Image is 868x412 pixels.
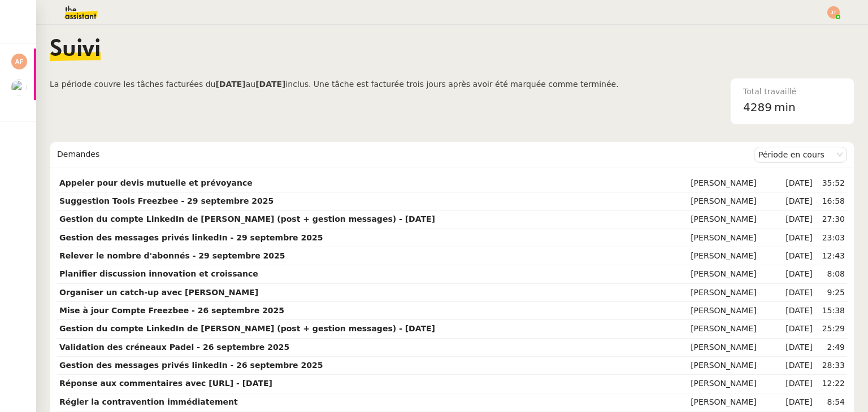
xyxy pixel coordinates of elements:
strong: Appeler pour devis mutuelle et prévoyance [59,178,253,187]
td: [PERSON_NAME] [688,247,783,265]
strong: Validation des créneaux Padel - 26 septembre 2025 [59,343,289,352]
strong: Relever le nombre d'abonnés - 29 septembre 2025 [59,251,285,260]
div: Demandes [57,143,754,166]
td: [PERSON_NAME] [688,192,783,211]
img: svg [11,54,27,69]
img: users%2F3XW7N0tEcIOoc8sxKxWqDcFn91D2%2Favatar%2F5653ca14-9fea-463f-a381-ec4f4d723a3b [11,80,27,95]
td: 15:38 [815,302,847,320]
td: [DATE] [783,320,814,338]
td: [DATE] [783,174,814,192]
td: [PERSON_NAME] [688,284,783,302]
span: inclus. Une tâche est facturée trois jours après avoir été marquée comme terminée. [285,80,618,89]
td: [DATE] [783,302,814,320]
td: [DATE] [783,265,814,283]
td: [PERSON_NAME] [688,211,783,229]
td: [DATE] [783,284,814,302]
strong: Suggestion Tools Freezbee - 29 septembre 2025 [59,196,274,205]
td: 12:43 [815,247,847,265]
strong: Gestion du compte LinkedIn de [PERSON_NAME] (post + gestion messages) - [DATE] [59,214,435,223]
strong: Mise à jour Compte Freezbee - 26 septembre 2025 [59,306,284,315]
strong: Réponse aux commentaires avec [URL] - [DATE] [59,379,272,388]
span: 4289 [743,100,772,114]
td: [DATE] [783,211,814,229]
strong: Régler la contravention immédiatement [59,397,238,406]
td: 12:22 [815,375,847,393]
strong: Planifier discussion innovation et croissance [59,269,258,278]
strong: Gestion des messages privés linkedIn - 29 septembre 2025 [59,233,323,242]
td: 35:52 [815,174,847,192]
td: [PERSON_NAME] [688,393,783,411]
div: Total travaillé [743,85,841,98]
td: [DATE] [783,375,814,393]
td: 27:30 [815,211,847,229]
td: [DATE] [783,247,814,265]
td: [PERSON_NAME] [688,302,783,320]
td: [DATE] [783,192,814,211]
span: min [774,98,796,117]
td: [PERSON_NAME] [688,229,783,247]
span: La période couvre les tâches facturées du [50,80,215,89]
td: [PERSON_NAME] [688,320,783,338]
td: [PERSON_NAME] [688,339,783,357]
td: [DATE] [783,393,814,411]
td: [PERSON_NAME] [688,375,783,393]
span: Suivi [50,38,101,61]
b: [DATE] [215,80,245,89]
td: 2:49 [815,339,847,357]
td: 16:58 [815,192,847,211]
td: [DATE] [783,357,814,375]
td: 8:54 [815,393,847,411]
td: [PERSON_NAME] [688,357,783,375]
td: [PERSON_NAME] [688,265,783,283]
td: 25:29 [815,320,847,338]
strong: Gestion des messages privés linkedIn - 26 septembre 2025 [59,361,323,370]
td: [DATE] [783,229,814,247]
nz-select-item: Période en cours [758,147,843,162]
td: 8:08 [815,265,847,283]
td: [PERSON_NAME] [688,174,783,192]
strong: Organiser un catch-up avec [PERSON_NAME] [59,288,258,297]
td: 23:03 [815,229,847,247]
td: 9:25 [815,284,847,302]
td: [DATE] [783,339,814,357]
strong: Gestion du compte LinkedIn de [PERSON_NAME] (post + gestion messages) - [DATE] [59,324,435,333]
img: svg [827,6,840,19]
td: 28:33 [815,357,847,375]
span: au [246,80,255,89]
b: [DATE] [255,80,285,89]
